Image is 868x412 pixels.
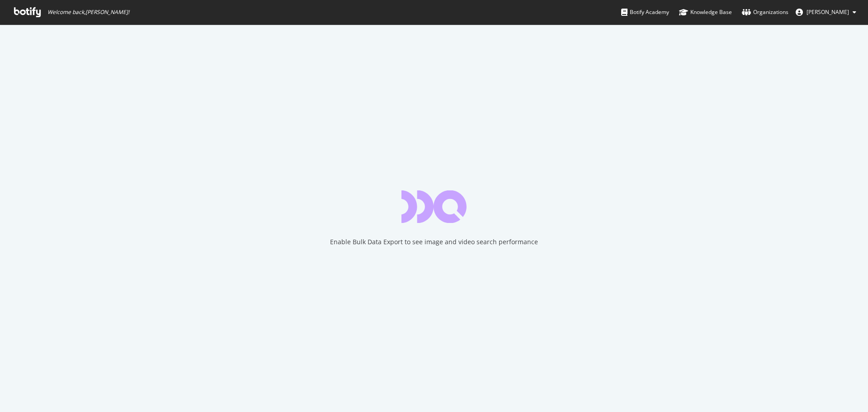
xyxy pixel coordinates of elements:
[742,8,788,17] div: Organizations
[401,190,467,223] div: animation
[788,5,863,19] button: [PERSON_NAME]
[621,8,669,17] div: Botify Academy
[807,8,849,16] span: Harry Hji kakou
[47,9,129,16] span: Welcome back, [PERSON_NAME] !
[330,237,538,246] div: Enable Bulk Data Export to see image and video search performance
[679,8,732,17] div: Knowledge Base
